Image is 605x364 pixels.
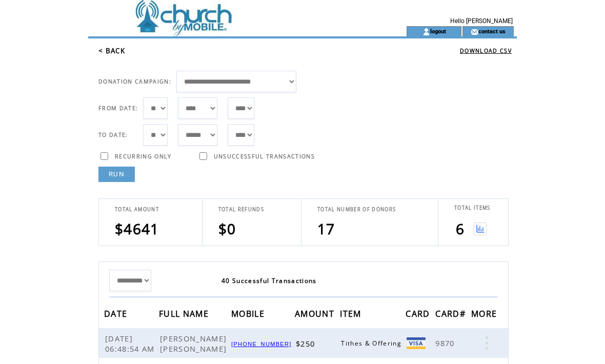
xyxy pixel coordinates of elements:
a: [PHONE_NUMBER] [231,341,292,347]
a: DATE [104,310,130,316]
span: UNSUCCESSFUL TRANSACTIONS [214,153,315,160]
span: AMOUNT [295,306,337,325]
span: FROM DATE: [98,105,138,112]
span: MOBILE [231,306,267,325]
span: Tithes & Offering [341,339,404,348]
span: CARD# [435,306,468,325]
span: [PERSON_NAME] [PERSON_NAME] [160,333,229,354]
a: CARD [406,310,432,316]
img: Visa [407,337,426,349]
span: $250 [296,338,317,349]
span: MORE [471,306,499,325]
span: 6 [456,219,465,238]
img: contact_us_icon.gif [471,28,478,36]
a: contact us [478,28,506,34]
span: RECURRING ONLY [115,153,172,160]
span: TOTAL REFUNDS [218,206,264,213]
a: AMOUNT [295,310,337,316]
span: 40 Successful Transactions [221,276,317,285]
span: TOTAL AMOUNT [115,206,159,213]
span: $0 [218,219,236,238]
a: RUN [98,167,135,182]
a: ITEM [340,310,364,316]
span: Hello [PERSON_NAME] [450,17,513,25]
a: logout [430,28,446,34]
span: TOTAL NUMBER OF DONORS [317,206,396,213]
a: FULL NAME [159,310,211,316]
span: TOTAL ITEMS [454,205,491,211]
span: CARD [406,306,432,325]
span: ITEM [340,306,364,325]
img: View graph [474,223,487,235]
a: < BACK [98,46,125,55]
span: FULL NAME [159,306,211,325]
span: [DATE] 06:48:54 AM [105,333,157,354]
img: account_icon.gif [422,28,430,36]
span: TO DATE: [98,131,128,138]
span: DATE [104,306,130,325]
span: DONATION CAMPAIGN: [98,78,171,85]
span: 17 [317,219,335,238]
a: MOBILE [231,310,267,316]
a: CARD# [435,310,468,316]
span: $4641 [115,219,159,238]
a: DOWNLOAD CSV [460,47,512,54]
span: 9870 [435,338,457,348]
